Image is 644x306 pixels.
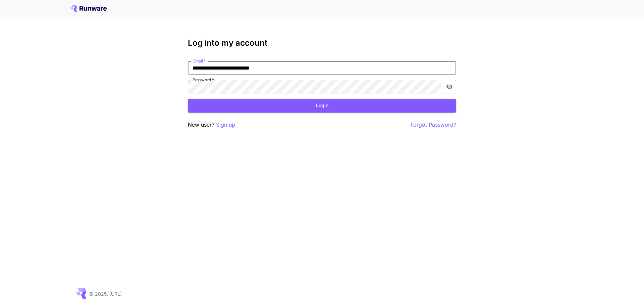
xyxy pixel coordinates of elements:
[443,81,455,93] button: toggle password visibility
[193,58,206,64] label: Email
[89,290,122,297] p: © 2025, [URL]
[188,121,235,129] p: New user?
[411,121,456,129] button: Forgot Password?
[193,77,214,83] label: Password
[188,38,456,48] h3: Log into my account
[216,121,235,129] button: Sign up
[188,99,456,113] button: Login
